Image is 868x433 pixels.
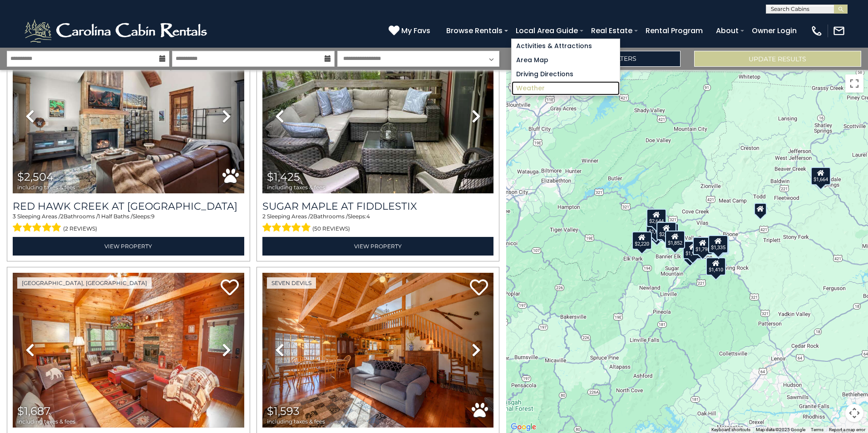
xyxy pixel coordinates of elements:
img: mail-regular-white.png [833,25,845,37]
a: Real Estate [587,23,637,39]
img: Google [508,421,538,433]
span: $1,425 [267,170,300,183]
img: thumbnail_166624615.jpeg [262,39,494,193]
div: $1,852 [665,231,685,249]
div: Sleeping Areas / Bathrooms / Sleeps: [13,212,244,234]
img: thumbnail_166165595.jpeg [13,39,244,193]
span: 1 Half Baths / [98,213,133,220]
div: $1,664 [810,167,830,185]
img: thumbnail_163278883.jpeg [13,273,244,428]
a: My Favs [389,25,433,37]
span: 2 [262,213,266,220]
span: including taxes & fees [17,418,75,424]
a: Owner Login [747,23,801,39]
img: thumbnail_163276014.jpeg [262,273,494,428]
div: $1,335 [708,235,728,253]
span: $2,504 [17,170,54,183]
a: Driving Directions [512,67,620,81]
a: Sugar Maple at Fiddlestix [262,200,494,212]
a: Browse Rentals [442,23,507,39]
a: Weather [512,81,620,95]
span: (50 reviews) [312,223,350,235]
span: including taxes & fees [17,184,75,190]
span: 3 [13,213,16,220]
img: phone-regular-white.png [810,25,823,37]
a: Local Area Guide [511,23,582,39]
span: including taxes & fees [267,418,325,424]
a: [GEOGRAPHIC_DATA], [GEOGRAPHIC_DATA] [17,277,152,289]
a: Red Hawk Creek at [GEOGRAPHIC_DATA] [13,200,244,212]
a: Activities & Attractions [512,39,620,53]
a: Add to favorites [470,278,488,298]
div: $1,217 [709,236,729,255]
span: Map data ©2025 Google [756,427,805,432]
span: (2 reviews) [63,223,97,235]
span: including taxes & fees [267,184,325,190]
div: $2,173 [656,222,676,240]
div: $2,644 [646,209,666,227]
img: White-1-2.png [23,17,211,44]
div: Sleeping Areas / Bathrooms / Sleeps: [262,212,494,234]
h3: Red Hawk Creek at Eagles Nest [13,200,244,212]
a: Terms (opens in new tab) [811,427,824,432]
span: 2 [310,213,313,220]
a: View Property [13,237,244,256]
a: Report a map error [829,427,865,432]
a: About [711,23,743,39]
span: 9 [151,213,154,220]
div: $1,410 [706,257,726,276]
a: View Property [262,237,494,256]
button: Update Results [694,51,861,67]
div: $1,915 [683,241,703,259]
div: $1,798 [693,237,713,255]
a: Seven Devils [267,277,316,289]
a: Add to favorites [221,278,239,298]
span: My Favs [401,25,430,36]
button: Keyboard shortcuts [711,427,750,433]
div: $2,220 [631,231,651,250]
span: $1,687 [17,404,50,418]
a: Area Map [512,53,620,67]
a: Open this area in Google Maps (opens a new window) [508,421,538,433]
span: 2 [60,213,64,220]
span: 4 [366,213,370,220]
div: $1,687 [646,219,666,237]
button: Toggle fullscreen view [845,74,863,93]
button: Map camera controls [845,404,863,422]
span: $1,593 [267,404,300,418]
a: Rental Program [641,23,707,39]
